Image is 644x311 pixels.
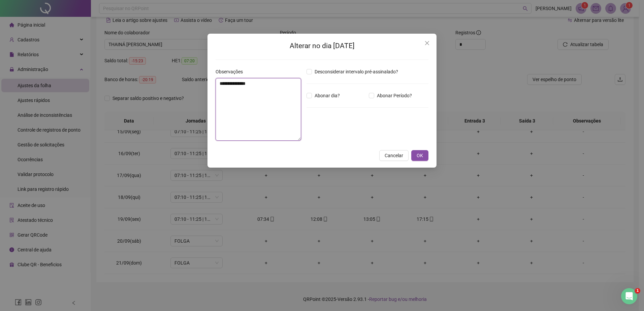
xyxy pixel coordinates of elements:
span: Abonar Período? [374,92,415,99]
button: Close [422,38,432,48]
span: OK [417,152,423,159]
button: OK [411,150,428,161]
span: close [424,40,430,46]
span: Cancelar [385,152,403,159]
iframe: Intercom live chat [621,288,637,304]
span: Abonar dia? [312,92,343,99]
button: Cancelar [379,150,409,161]
h2: Alterar no dia [DATE] [216,40,428,51]
span: 1 [635,288,640,293]
span: Desconsiderar intervalo pré-assinalado? [312,68,401,75]
label: Observações [216,68,247,75]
